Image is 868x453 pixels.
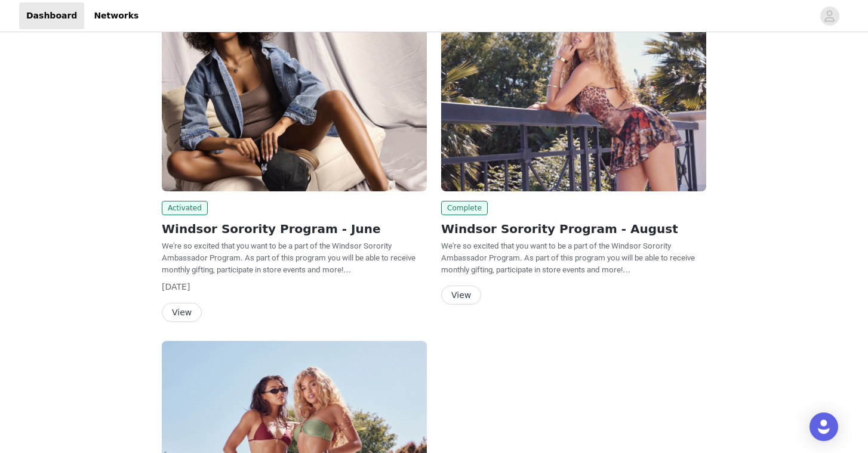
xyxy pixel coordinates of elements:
[441,286,481,305] button: View
[441,220,706,238] h2: Windsor Sorority Program - August
[162,303,202,322] button: View
[19,2,84,29] a: Dashboard
[162,282,190,291] span: [DATE]
[824,7,835,26] div: avatar
[162,201,208,215] span: Activated
[162,308,202,317] a: View
[87,2,146,29] a: Networks
[162,220,427,238] h2: Windsor Sorority Program - June
[809,412,838,441] div: Open Intercom Messenger
[441,291,481,300] a: View
[441,201,488,215] span: Complete
[162,241,415,274] span: We're so excited that you want to be a part of the Windsor Sorority Ambassador Program. As part o...
[441,241,695,274] span: We're so excited that you want to be a part of the Windsor Sorority Ambassador Program. As part o...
